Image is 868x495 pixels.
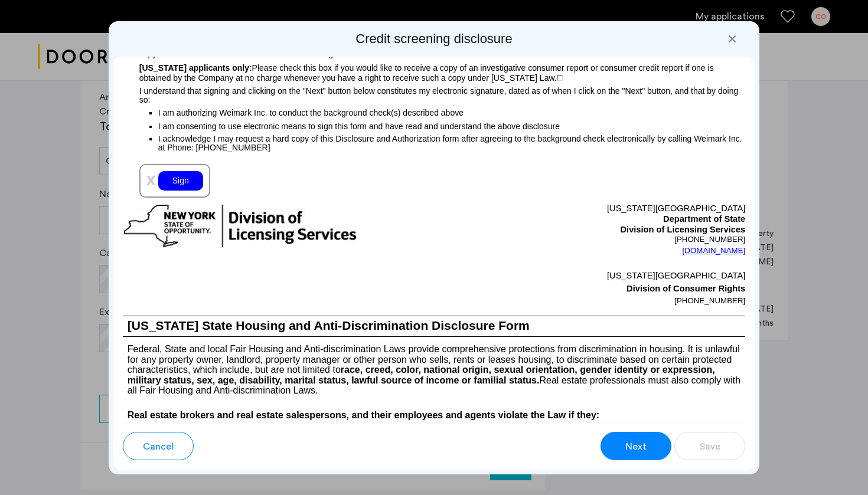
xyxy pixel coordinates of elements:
span: Cancel [143,440,174,454]
span: x [146,170,156,189]
p: Department of State [434,214,745,225]
div: Sign [158,171,203,191]
p: [PHONE_NUMBER] [434,295,745,307]
h1: [US_STATE] State Housing and Anti-Discrimination Disclosure Form [123,316,746,336]
p: Please check this box if you would like to receive a copy of an investigative consumer report or ... [123,58,746,83]
button: button [123,432,194,460]
h4: Real estate brokers and real estate salespersons, and their employees and agents violate the Law ... [123,408,746,422]
p: [US_STATE][GEOGRAPHIC_DATA] [434,204,745,214]
p: [US_STATE][GEOGRAPHIC_DATA] [434,269,745,282]
button: button [601,432,671,460]
p: I am consenting to use electronic means to sign this form and have read and understand the above ... [158,119,746,132]
span: [US_STATE] applicants only: [139,63,252,73]
p: Federal, State and local Fair Housing and Anti-discrimination Laws provide comprehensive protecti... [123,337,746,395]
p: Division of Consumer Rights [434,282,745,295]
p: Division of Licensing Services [434,225,745,235]
button: button [674,432,745,460]
img: new-york-logo.png [123,204,358,249]
img: 4LAxfPwtD6BVinC2vKR9tPz10Xbrctccj4YAocJUAAAAASUVORK5CYIIA [557,75,563,81]
p: I understand that signing and clicking on the "Next" button below constitutes my electronic signa... [123,83,746,104]
span: Next [625,440,647,454]
b: race, creed, color, national origin, sexual orientation, gender identity or expression, military ... [128,365,715,385]
p: [PHONE_NUMBER] [434,235,745,244]
span: Save [700,440,720,454]
h2: Credit screening disclosure [113,31,755,47]
p: I am authorizing Weimark Inc. to conduct the background check(s) described above [158,104,746,119]
p: I acknowledge I may request a hard copy of this Disclosure and Authorization form after agreeing ... [158,133,746,152]
a: [DOMAIN_NAME] [683,245,746,257]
